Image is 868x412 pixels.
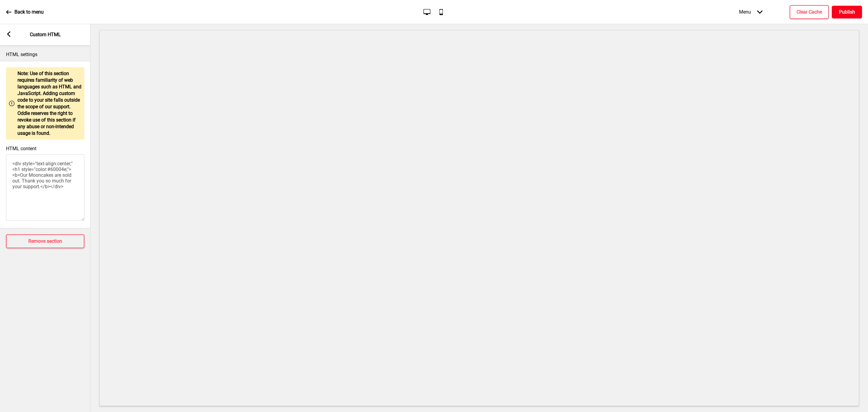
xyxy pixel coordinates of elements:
h4: Remove section [28,238,62,245]
button: Clear Cache [790,5,829,19]
div: Menu [733,3,769,21]
p: Custom HTML [30,31,61,38]
a: Back to menu [6,4,44,20]
p: Back to menu [14,9,44,15]
p: HTML settings [6,51,84,58]
button: Publish [832,6,862,18]
h4: Clear Cache [797,9,822,15]
p: Note: Use of this section requires familiarity of web languages such as HTML and JavaScript. Addi... [17,70,81,137]
button: Remove section [6,234,84,248]
textarea: <div style="text-align:center;"<h1 style="color:#60004e;"><b>Our Mooncakes are sold out. Thank yo... [6,154,84,221]
h4: Publish [839,9,855,15]
label: HTML content [6,146,36,151]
